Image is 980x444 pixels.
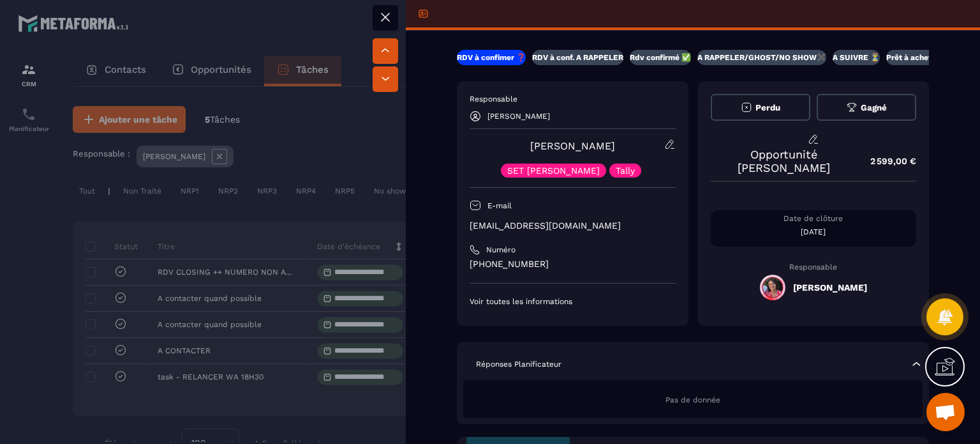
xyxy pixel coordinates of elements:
[857,149,916,174] p: 2 599,00 €
[532,52,623,63] p: RDV à conf. A RAPPELER
[457,52,526,63] p: RDV à confimer ❓
[665,395,720,404] span: Pas de donnée
[711,94,810,121] button: Perdu
[487,112,550,121] p: [PERSON_NAME]
[470,296,676,307] p: Voir toutes les informations
[711,263,917,272] p: Responsable
[861,103,887,112] span: Gagné
[507,166,600,175] p: SET [PERSON_NAME]
[486,245,516,255] p: Numéro
[793,282,867,293] h5: [PERSON_NAME]
[470,94,676,104] p: Responsable
[711,227,917,237] p: [DATE]
[711,148,858,174] p: Opportunité [PERSON_NAME]
[476,359,561,369] p: Réponses Planificateur
[630,52,691,63] p: Rdv confirmé ✅
[833,52,880,63] p: A SUIVRE ⏳
[470,258,676,270] p: [PHONE_NUMBER]
[886,52,951,63] p: Prêt à acheter 🎰
[697,52,826,63] p: A RAPPELER/GHOST/NO SHOW✖️
[470,220,676,232] p: [EMAIL_ADDRESS][DOMAIN_NAME]
[817,94,916,121] button: Gagné
[616,166,635,175] p: Tally
[755,103,780,112] span: Perdu
[530,140,615,152] a: [PERSON_NAME]
[711,213,917,224] p: Date de clôture
[487,201,512,211] p: E-mail
[926,393,965,431] div: Ouvrir le chat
